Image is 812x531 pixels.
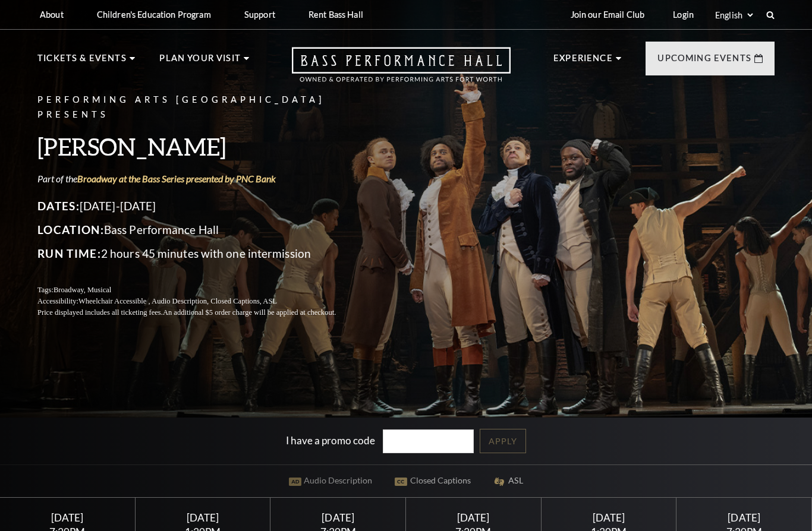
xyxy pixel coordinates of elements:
p: Experience [553,51,613,72]
label: I have a promo code [286,434,375,446]
p: About [40,10,64,20]
p: Support [244,10,275,20]
h3: [PERSON_NAME] [37,131,364,162]
p: Bass Performance Hall [37,220,364,239]
span: Broadway, Musical [53,286,111,294]
select: Select: [713,10,755,21]
span: Run Time: [37,246,101,260]
div: [DATE] [14,511,121,524]
p: Tags: [37,285,364,296]
a: Broadway at the Bass Series presented by PNC Bank [77,173,276,184]
div: [DATE] [691,511,797,524]
p: Tickets & Events [37,51,127,72]
span: Location: [37,223,104,236]
div: [DATE] [555,511,662,524]
p: 2 hours 45 minutes with one intermission [37,244,364,263]
p: [DATE]-[DATE] [37,197,364,216]
p: Rent Bass Hall [309,10,363,20]
div: [DATE] [420,511,527,524]
div: [DATE] [285,511,391,524]
p: Performing Arts [GEOGRAPHIC_DATA] Presents [37,93,364,122]
p: Upcoming Events [657,51,751,72]
p: Accessibility: [37,296,364,307]
p: Plan Your Visit [159,51,241,72]
div: [DATE] [149,511,256,524]
p: Children's Education Program [97,10,211,20]
span: Wheelchair Accessible , Audio Description, Closed Captions, ASL [78,297,277,305]
p: Price displayed includes all ticketing fees. [37,307,364,318]
span: Dates: [37,199,80,213]
span: An additional $5 order charge will be applied at checkout. [163,308,336,317]
p: Part of the [37,172,364,185]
